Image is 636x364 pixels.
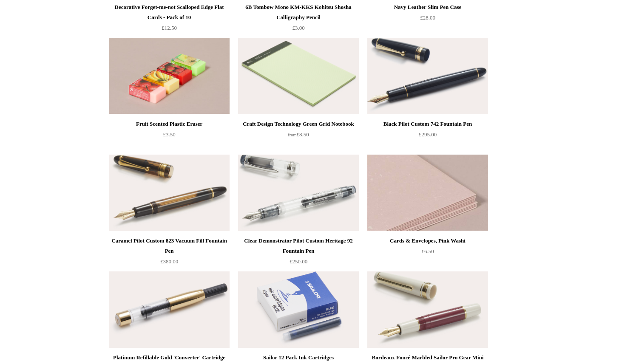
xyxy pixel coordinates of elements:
[240,2,357,23] div: 6B Tombow Mono KM-KKS Kohitsu Shosha Calligraphy Pencil
[367,155,488,231] img: Cards & Envelopes, Pink Washi
[238,155,359,231] a: Clear Demonstrator Pilot Custom Heritage 92 Fountain Pen Clear Demonstrator Pilot Custom Heritage...
[111,119,227,129] div: Fruit Scented Plastic Eraser
[109,155,230,231] a: Caramel Pilot Custom 823 Vacuum Fill Fountain Pen Caramel Pilot Custom 823 Vacuum Fill Fountain Pen
[367,236,488,271] a: Cards & Envelopes, Pink Washi £6.50
[160,258,178,265] span: £380.00
[367,2,488,37] a: Navy Leather Slim Pen Case £28.00
[111,236,227,256] div: Caramel Pilot Custom 823 Vacuum Fill Fountain Pen
[238,271,359,348] img: Sailor 12 Pack Ink Cartridges
[367,155,488,231] a: Cards & Envelopes, Pink Washi Cards & Envelopes, Pink Washi
[238,271,359,348] a: Sailor 12 Pack Ink Cartridges Sailor 12 Pack Ink Cartridges
[111,353,227,363] div: Platinum Refillable Gold 'Converter' Cartridge
[367,271,488,348] img: Bordeaux Foncé Marbled Sailor Pro Gear Mini Slim Fountain Pen
[369,2,486,12] div: Navy Leather Slim Pen Case
[290,258,307,265] span: £250.00
[367,38,488,114] img: Black Pilot Custom 742 Fountain Pen
[288,131,309,138] span: £8.50
[238,2,359,37] a: 6B Tombow Mono KM-KKS Kohitsu Shosha Calligraphy Pencil £3.00
[111,2,227,23] div: Decorative Forget-me-not Scalloped Edge Flat Cards - Pack of 10
[421,248,434,254] span: £6.50
[238,155,359,231] img: Clear Demonstrator Pilot Custom Heritage 92 Fountain Pen
[109,38,230,114] a: Fruit Scented Plastic Eraser Fruit Scented Plastic Eraser
[288,133,296,137] span: from
[367,38,488,114] a: Black Pilot Custom 742 Fountain Pen Black Pilot Custom 742 Fountain Pen
[367,271,488,348] a: Bordeaux Foncé Marbled Sailor Pro Gear Mini Slim Fountain Pen Bordeaux Foncé Marbled Sailor Pro G...
[369,119,486,129] div: Black Pilot Custom 742 Fountain Pen
[109,119,230,154] a: Fruit Scented Plastic Eraser £3.50
[419,131,437,138] span: £295.00
[240,236,357,256] div: Clear Demonstrator Pilot Custom Heritage 92 Fountain Pen
[240,119,357,129] div: Craft Design Technology Green Grid Notebook
[109,38,230,114] img: Fruit Scented Plastic Eraser
[369,236,486,246] div: Cards & Envelopes, Pink Washi
[420,14,435,21] span: £28.00
[240,353,357,363] div: Sailor 12 Pack Ink Cartridges
[109,271,230,348] a: Platinum Refillable Gold 'Converter' Cartridge Platinum Refillable Gold 'Converter' Cartridge
[109,155,230,231] img: Caramel Pilot Custom 823 Vacuum Fill Fountain Pen
[292,25,304,31] span: £3.00
[163,131,175,138] span: £3.50
[109,236,230,271] a: Caramel Pilot Custom 823 Vacuum Fill Fountain Pen £380.00
[238,38,359,114] img: Craft Design Technology Green Grid Notebook
[367,119,488,154] a: Black Pilot Custom 742 Fountain Pen £295.00
[238,38,359,114] a: Craft Design Technology Green Grid Notebook Craft Design Technology Green Grid Notebook
[109,2,230,37] a: Decorative Forget-me-not Scalloped Edge Flat Cards - Pack of 10 £12.50
[238,119,359,154] a: Craft Design Technology Green Grid Notebook from£8.50
[109,271,230,348] img: Platinum Refillable Gold 'Converter' Cartridge
[162,25,177,31] span: £12.50
[238,236,359,271] a: Clear Demonstrator Pilot Custom Heritage 92 Fountain Pen £250.00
